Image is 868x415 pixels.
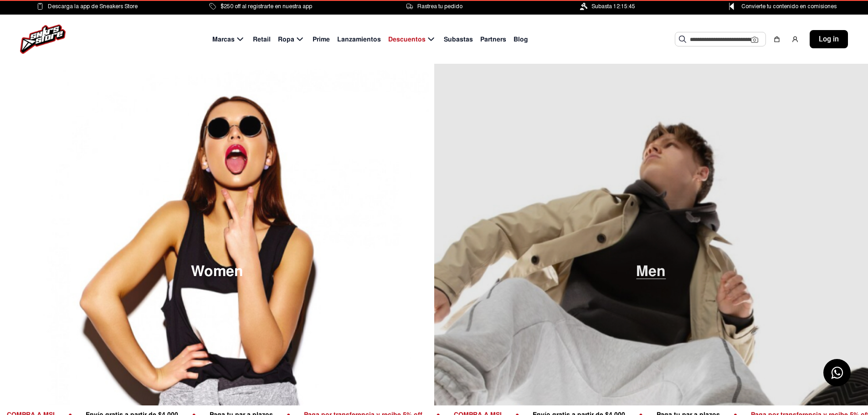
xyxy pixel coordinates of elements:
[48,1,138,11] span: Descarga la app de Sneakers Store
[726,3,737,10] img: Control Point Icon
[791,36,799,43] img: user
[741,1,837,11] span: Convierte tu contenido en comisiones
[337,35,381,44] span: Lanzamientos
[388,35,426,44] span: Descuentos
[514,35,528,44] span: Blog
[679,36,686,43] img: Buscar
[444,35,473,44] span: Subastas
[636,264,666,279] span: Men
[253,35,271,44] span: Retail
[313,35,330,44] span: Prime
[212,35,235,44] span: Marcas
[751,36,758,43] img: Cámara
[221,1,312,11] span: $250 off al registrarte en nuestra app
[417,1,462,11] span: Rastrea tu pedido
[480,35,506,44] span: Partners
[191,264,243,279] span: Women
[20,25,66,54] img: logo
[773,36,781,43] img: shopping
[819,34,839,45] span: Log in
[278,35,294,44] span: Ropa
[591,1,635,11] span: Subasta 12:15:45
